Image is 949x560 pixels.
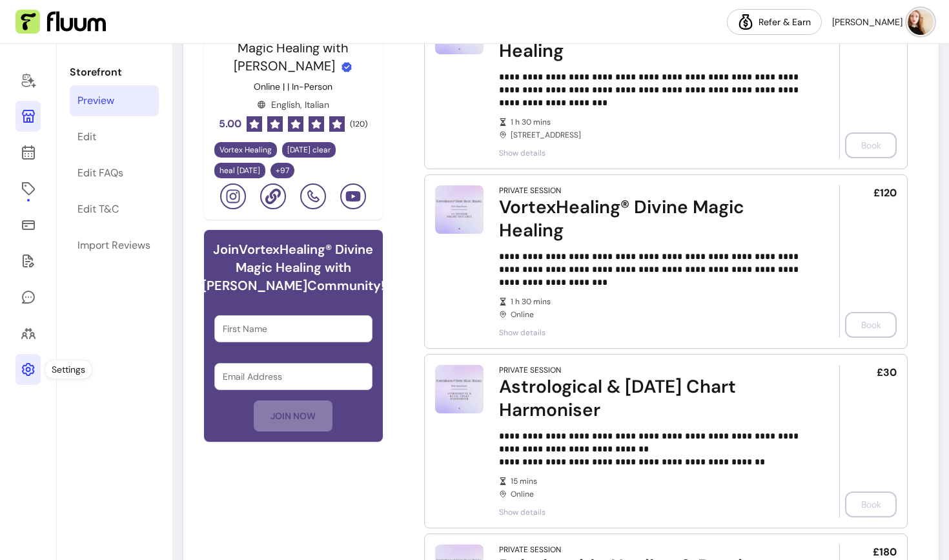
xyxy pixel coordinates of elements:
[77,165,123,181] div: Edit FAQs
[873,544,897,560] span: £180
[77,93,114,109] div: Preview
[202,240,385,295] h6: Join VortexHealing® Divine Magic Healing with [PERSON_NAME] Community!
[435,365,484,413] img: Astrological & Natal Chart Harmoniser
[908,9,934,35] img: avatar
[273,165,292,176] span: + 97
[15,10,106,34] img: Fluum Logo
[45,360,92,379] div: Settings
[77,238,150,253] div: Import Reviews
[15,245,41,276] a: Forms
[77,129,96,145] div: Edit
[70,230,159,261] a: Import Reviews
[219,116,241,132] span: 5.00
[499,327,804,338] span: Show details
[15,354,41,385] a: Settings
[499,296,804,320] div: Online
[219,165,260,176] span: heal [DATE]
[15,318,41,349] a: Clients
[77,202,119,217] div: Edit T&C
[15,209,41,240] a: Sales
[727,9,822,35] a: Refer & Earn
[873,185,897,201] span: £120
[511,476,804,486] span: 15 mins
[257,98,329,111] div: English, Italian
[70,158,159,189] a: Edit FAQs
[499,196,804,242] div: VortexHealing® Divine Magic Healing
[15,282,41,313] a: My Messages
[15,173,41,204] a: Offerings
[15,101,41,132] a: Storefront
[70,194,159,225] a: Edit T&C
[70,85,159,116] a: Preview
[511,296,804,307] span: 1 h 30 mins
[832,16,903,28] span: [PERSON_NAME]
[223,370,364,383] input: Email Address
[229,21,358,74] span: VortexHealing® Divine Magic Healing with [PERSON_NAME]
[435,185,484,234] img: VortexHealing® Divine Magic Healing
[287,145,331,155] span: [DATE] clear
[15,65,41,96] a: Home
[499,148,804,158] span: Show details
[499,117,804,140] div: [STREET_ADDRESS]
[15,137,41,168] a: Calendar
[832,9,934,35] button: avatar[PERSON_NAME]
[511,117,804,127] span: 1 h 30 mins
[70,121,159,152] a: Edit
[223,322,364,335] input: First Name
[254,80,332,93] p: Online | | In-Person
[219,145,272,155] span: Vortex Healing
[499,375,804,422] div: Astrological & [DATE] Chart Harmoniser
[499,507,804,517] span: Show details
[499,544,561,555] div: Private Session
[499,365,561,375] div: Private Session
[499,185,561,196] div: Private Session
[499,476,804,499] div: Online
[70,65,159,80] p: Storefront
[877,365,897,380] span: £30
[350,119,367,129] span: ( 120 )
